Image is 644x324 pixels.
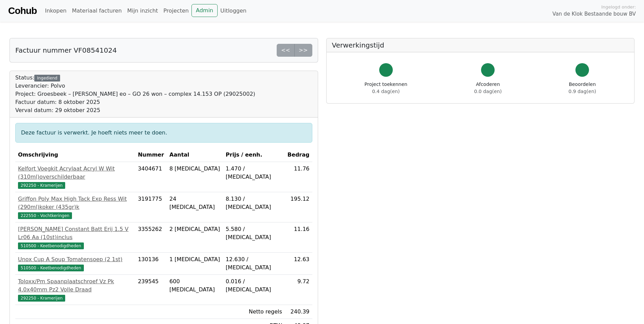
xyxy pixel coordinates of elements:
span: 292250 - Kramerijen [18,295,65,302]
th: Omschrijving [15,148,135,162]
a: Unox Cup A Soup Tomatensoep (2 1st)510500 - Keetbenodigdheden [18,255,132,272]
td: 240.39 [285,305,312,319]
a: [PERSON_NAME] Constant Batt Erij 1.5 V Lr06 Aa (10st)inclus510500 - Keetbenodigdheden [18,225,132,250]
div: Status: [15,74,255,114]
th: Prijs / eenh. [223,148,285,162]
td: 9.72 [285,275,312,305]
div: Ingediend [34,75,60,82]
a: Inkopen [42,4,69,18]
div: 2 [MEDICAL_DATA] [169,225,220,233]
div: Unox Cup A Soup Tomatensoep (2 1st) [18,255,132,264]
div: Verval datum: 29 oktober 2025 [15,106,255,114]
td: 12.63 [285,253,312,275]
div: 0.016 / [MEDICAL_DATA] [226,277,282,294]
a: Projecten [161,4,191,18]
div: Afcoderen [474,81,502,95]
a: Admin [191,4,218,17]
td: 11.76 [285,162,312,192]
span: 510500 - Keetbenodigdheden [18,242,84,249]
a: Griffon Poly Max High Tack Exp Ress Wit (290ml)koker (435gr)k222550 - Vochtkeringen [18,195,132,219]
td: 239545 [135,275,167,305]
td: 11.16 [285,222,312,253]
div: 8 [MEDICAL_DATA] [169,165,220,173]
div: Deze factuur is verwerkt. Je hoeft niets meer te doen. [15,123,312,143]
a: Toloxx/Pm Spaanplaatschroef Vz Pk 4.0x40mm Pz2 Volle Draad292250 - Kramerijen [18,277,132,302]
span: 510500 - Keetbenodigdheden [18,265,84,271]
span: Ingelogd onder: [601,4,636,10]
div: 1 [MEDICAL_DATA] [169,255,220,264]
td: 130136 [135,253,167,275]
div: [PERSON_NAME] Constant Batt Erij 1.5 V Lr06 Aa (10st)inclus [18,225,132,241]
div: 5.580 / [MEDICAL_DATA] [226,225,282,241]
a: Mijn inzicht [125,4,161,18]
span: 0.4 dag(en) [372,89,400,94]
th: Nummer [135,148,167,162]
div: 600 [MEDICAL_DATA] [169,277,220,294]
div: 12.630 / [MEDICAL_DATA] [226,255,282,272]
div: 24 [MEDICAL_DATA] [169,195,220,211]
h5: Verwerkingstijd [332,41,629,49]
td: 3355262 [135,222,167,253]
div: 8.130 / [MEDICAL_DATA] [226,195,282,211]
div: Kelfort Voegkit Acrylaat Acryl W Wit (310ml)overschilderbaar [18,165,132,181]
div: Beoordelen [569,81,596,95]
div: Project: Groesbeek – [PERSON_NAME] eo – GO 26 won – complex 14.153 OP (29025002) [15,90,255,98]
td: Netto regels [223,305,285,319]
div: 1.470 / [MEDICAL_DATA] [226,165,282,181]
td: 3191775 [135,192,167,222]
a: Materiaal facturen [69,4,125,18]
h5: Factuur nummer VF08541024 [15,46,117,54]
td: 195.12 [285,192,312,222]
a: Uitloggen [218,4,249,18]
a: Kelfort Voegkit Acrylaat Acryl W Wit (310ml)overschilderbaar292250 - Kramerijen [18,165,132,189]
div: Griffon Poly Max High Tack Exp Ress Wit (290ml)koker (435gr)k [18,195,132,211]
span: 0.9 dag(en) [569,89,596,94]
th: Aantal [167,148,223,162]
th: Bedrag [285,148,312,162]
div: Factuur datum: 8 oktober 2025 [15,98,255,106]
span: Van de Klok Bestaande bouw BV [552,10,636,18]
td: 3404671 [135,162,167,192]
div: Project toekennen [365,81,407,95]
div: Leverancier: Polvo [15,82,255,90]
a: Cohub [8,3,37,19]
span: 0.0 dag(en) [474,89,502,94]
div: Toloxx/Pm Spaanplaatschroef Vz Pk 4.0x40mm Pz2 Volle Draad [18,277,132,294]
span: 222550 - Vochtkeringen [18,212,72,219]
span: 292250 - Kramerijen [18,182,65,189]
